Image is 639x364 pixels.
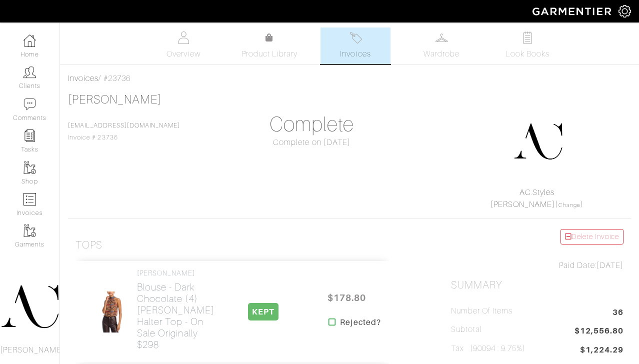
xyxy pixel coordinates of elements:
a: Delete Invoice [560,229,623,244]
span: $178.80 [316,287,376,308]
span: Look Books [505,48,550,60]
img: DupYt8CPKc6sZyAt3svX5Z74.png [513,116,563,166]
a: Invoices [68,74,98,83]
span: Overview [166,48,200,60]
div: ( ) [455,186,619,210]
img: orders-27d20c2124de7fd6de4e0e44c1d41de31381a507db9b33961299e4e07d508b8c.svg [349,31,362,44]
img: clients-icon-6bae9207a08558b7cb47a8932f037763ab4055f8c8b6bfacd5dc20c3e0201464.png [23,66,36,78]
span: Invoices [340,48,370,60]
a: AC.Styles [519,188,554,197]
img: wardrobe-487a4870c1b7c33e795ec22d11cfc2ed9d08956e64fb3008fe2437562e282088.svg [435,31,448,44]
a: Change [558,202,580,208]
img: reminder-icon-8004d30b9f0a5d33ae49ab947aed9ed385cf756f9e5892f1edd6e32f2345188e.png [23,129,36,142]
a: [PERSON_NAME] [490,200,555,209]
div: / #23736 [68,72,631,84]
h2: Summary [451,279,623,291]
span: $1,224.29 [580,344,623,356]
img: basicinfo-40fd8af6dae0f16599ec9e87c0ef1c0a1fdea2edbe929e3d69a839185d80c458.svg [177,31,190,44]
h1: Complete [225,112,398,136]
img: garmentier-logo-header-white-b43fb05a5012e4ada735d5af1a66efaba907eab6374d6393d1fbf88cb4ef424d.png [527,2,618,20]
h5: Subtotal [451,325,482,334]
div: Complete on [DATE] [225,136,398,148]
img: gear-icon-white-bd11855cb880d31180b6d7d6211b90ccbf57a29d726f0c71d8c61bd08dd39cc2.png [618,5,631,17]
h4: [PERSON_NAME] [137,269,214,277]
span: Invoice # 23736 [68,122,180,141]
img: comment-icon-a0a6a9ef722e966f86d9cbdc48e553b5cf19dbc54f86b18d962a5391bc8f6eb6.png [23,98,36,110]
a: Wardrobe [406,27,476,64]
img: orders-icon-0abe47150d42831381b5fb84f609e132dff9fe21cb692f30cb5eec754e2cba89.png [23,193,36,205]
span: Paid Date: [559,261,596,270]
img: todo-9ac3debb85659649dc8f770b8b6100bb5dab4b48dedcbae339e5042a72dfd3cc.svg [521,31,534,44]
span: 36 [612,306,623,320]
a: [PERSON_NAME] Blouse - Dark Chocolate (4)[PERSON_NAME] Halter Top - On sale originally $298 [137,269,214,350]
h2: Blouse - Dark Chocolate (4) [PERSON_NAME] Halter Top - On sale originally $298 [137,281,214,350]
a: [EMAIL_ADDRESS][DOMAIN_NAME] [68,122,180,129]
img: dashboard-icon-dbcd8f5a0b271acd01030246c82b418ddd0df26cd7fceb0bd07c9910d44c42f6.png [23,34,36,47]
h3: Tops [75,239,102,251]
span: $12,556.80 [574,325,624,338]
div: [DATE] [451,259,623,271]
a: Look Books [492,27,562,64]
a: Invoices [320,27,390,64]
h5: Number of Items [451,306,513,316]
a: Product Library [234,32,304,60]
a: [PERSON_NAME] [68,93,161,106]
span: KEPT [248,303,278,320]
img: garments-icon-b7da505a4dc4fd61783c78ac3ca0ef83fa9d6f193b1c9dc38574b1d14d53ca28.png [23,161,36,174]
img: NUv6H53DjS8C67EYQA6fexia [95,291,129,333]
img: garments-icon-b7da505a4dc4fd61783c78ac3ca0ef83fa9d6f193b1c9dc38574b1d14d53ca28.png [23,224,36,237]
span: Wardrobe [423,48,459,60]
a: Overview [148,27,218,64]
strong: Rejected? [340,316,380,328]
h5: Tax (90094 : 9.75%) [451,344,525,353]
span: Product Library [241,48,298,60]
